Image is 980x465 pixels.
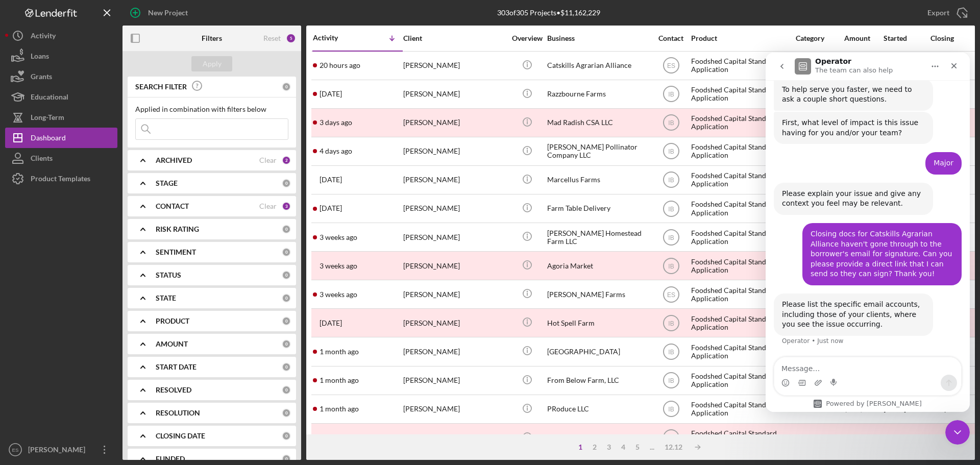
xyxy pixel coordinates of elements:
[191,56,232,71] button: Apply
[691,396,793,423] div: Foodshed Capital Standard Application
[259,156,277,164] div: Clear
[203,56,222,71] div: Apply
[282,179,291,188] div: 0
[668,205,674,212] text: IB
[403,367,505,394] div: [PERSON_NAME]
[844,34,883,42] div: Amount
[668,91,674,98] text: IB
[320,433,359,442] time: 2025-07-16 01:44
[156,179,178,187] b: STAGE
[31,46,49,69] div: Loans
[587,443,602,451] div: 2
[5,439,117,460] button: ES[PERSON_NAME]
[691,138,793,165] div: Foodshed Capital Standard Application
[282,82,291,91] div: 0
[403,81,505,108] div: [PERSON_NAME]
[691,224,793,251] div: Foodshed Capital Standard Application
[547,195,649,222] div: Farm Table Delivery
[659,443,688,451] div: 12.12
[403,138,505,165] div: [PERSON_NAME]
[320,147,352,155] time: 2025-08-25 15:51
[282,385,291,395] div: 0
[691,367,793,394] div: Foodshed Capital Standard Application
[282,225,291,234] div: 0
[5,87,117,107] button: Educational
[31,87,68,110] div: Educational
[282,431,291,440] div: 0
[547,338,649,365] div: [GEOGRAPHIC_DATA]
[135,83,187,91] b: SEARCH FILTER
[5,46,117,66] button: Loans
[282,408,291,418] div: 0
[691,338,793,365] div: Foodshed Capital Standard Application
[5,148,117,168] button: Clients
[927,3,949,23] div: Export
[156,202,189,210] b: CONTACT
[930,433,953,442] time: [DATE]
[691,309,793,336] div: Foodshed Capital Standard Application
[156,156,192,164] b: ARCHIVED
[5,66,117,87] a: Grants
[31,66,52,89] div: Grants
[31,107,64,130] div: Long-Term
[320,290,357,299] time: 2025-08-05 18:11
[122,3,198,23] button: New Project
[668,177,674,184] text: IB
[31,128,66,151] div: Dashboard
[691,52,793,79] div: Foodshed Capital Standard Application
[573,443,587,451] div: 1
[282,271,291,280] div: 0
[547,396,649,423] div: PRoduce LLC
[156,317,189,325] b: PRODUCT
[403,338,505,365] div: [PERSON_NAME]
[691,166,793,193] div: Foodshed Capital Standard Application
[320,204,342,212] time: 2025-08-19 01:07
[547,138,649,165] div: [PERSON_NAME] Pollinator Company LLC
[156,386,191,394] b: RESOLVED
[156,294,176,302] b: STATE
[547,109,649,136] div: Mad Radish CSA LLC
[12,447,19,453] text: ES
[320,118,352,127] time: 2025-08-26 12:59
[691,81,793,108] div: Foodshed Capital Standard Application
[547,252,649,279] div: Agoria Market
[282,454,291,463] div: 0
[320,233,357,241] time: 2025-08-07 17:51
[5,26,117,46] a: Activity
[5,168,117,189] button: Product Templates
[691,281,793,308] div: Foodshed Capital Standard Application
[403,424,505,451] div: [DEMOGRAPHIC_DATA] La Bar
[320,262,357,270] time: 2025-08-06 14:30
[844,52,883,79] div: $200,000
[148,3,188,23] div: New Project
[403,34,505,42] div: Client
[282,339,291,349] div: 0
[668,320,674,327] text: IB
[5,107,117,128] button: Long-Term
[945,420,970,445] iframe: Intercom live chat
[796,34,843,42] div: Category
[497,9,600,17] div: 303 of 305 Projects • $11,162,229
[403,195,505,222] div: [PERSON_NAME]
[766,53,970,412] iframe: Intercom live chat
[31,26,56,48] div: Activity
[547,34,649,42] div: Business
